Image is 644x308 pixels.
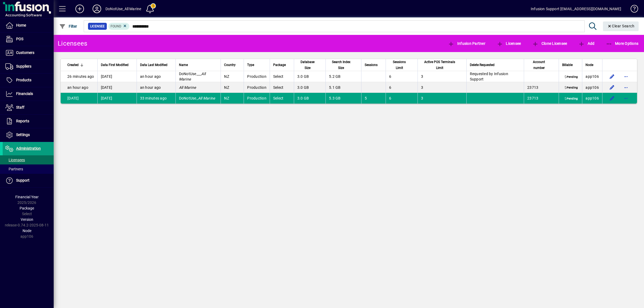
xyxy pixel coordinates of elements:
[108,23,130,30] mat-chip: Found Status: Found
[386,93,418,104] td: 6
[179,72,206,81] span: DoNotUse___
[470,62,495,68] span: Delete Requested
[586,96,599,100] span: app106.prod.infusionbusinesssoftware.com
[527,59,555,71] div: Account number
[495,39,522,48] button: Licensee
[365,62,382,68] div: Sessions
[21,217,33,222] span: Version
[5,167,23,171] span: Partners
[325,71,361,82] td: 5.2 GB
[294,71,325,82] td: 3.0 GB
[16,146,41,151] span: Administration
[622,94,630,102] button: More options
[244,93,270,104] td: Production
[578,41,594,46] span: Add
[20,206,34,210] span: Package
[531,39,568,48] button: Clone Licensee
[224,62,236,68] span: Country
[325,93,361,104] td: 5.3 GB
[586,74,599,79] span: app106.prod.infusionbusinesssoftware.com
[244,71,270,82] td: Production
[325,82,361,93] td: 5.1 GB
[16,133,30,137] span: Settings
[3,32,54,46] a: POS
[58,39,87,48] div: Licensees
[201,72,206,76] em: All
[562,62,579,68] div: Billable
[137,93,175,104] td: 33 minutes ago
[622,72,630,81] button: More options
[470,62,521,68] div: Delete Requested
[67,62,79,68] span: Created
[361,93,386,104] td: 5
[3,101,54,114] a: Staff
[329,59,358,71] div: Search Index Size
[247,62,254,68] span: Type
[421,59,458,71] span: Active POS Terminals Limit
[140,62,172,68] div: Data Last Modified
[111,24,121,28] span: Found
[179,77,191,81] em: Marine
[270,82,294,93] td: Select
[179,96,215,100] span: DoNotUse_
[3,128,54,142] a: Settings
[389,59,409,71] span: Sessions Limit
[179,85,183,90] em: All
[58,21,79,31] button: Filter
[16,91,33,96] span: Financials
[59,24,77,28] span: Filter
[3,74,54,87] a: Products
[3,87,54,101] a: Financials
[329,59,353,71] span: Search Index Size
[418,82,466,93] td: 3
[67,62,94,68] div: Created
[418,71,466,82] td: 3
[524,93,559,104] td: 23713
[273,62,286,68] span: Package
[294,93,325,104] td: 3.0 GB
[386,71,418,82] td: 6
[273,62,291,68] div: Package
[97,82,137,93] td: [DATE]
[297,59,322,71] div: Database Size
[203,96,215,100] em: Marine
[466,71,524,82] td: Requested by Infusion Support
[270,71,294,82] td: Select
[247,62,266,68] div: Type
[622,83,630,92] button: More options
[365,62,378,68] span: Sessions
[563,75,579,79] span: Pending
[97,71,137,82] td: [DATE]
[244,82,270,93] td: Production
[61,93,97,104] td: [DATE]
[270,93,294,104] td: Select
[608,94,616,102] button: Edit
[605,39,640,48] button: More Options
[447,39,487,48] button: Infusion Partner
[16,119,29,123] span: Reports
[221,82,244,93] td: NZ
[137,71,175,82] td: an hour ago
[101,62,129,68] span: Data First Modified
[3,60,54,73] a: Suppliers
[577,39,596,48] button: Add
[90,24,105,29] span: Licensee
[586,62,593,68] span: Node
[603,21,639,31] button: Clear
[61,71,97,82] td: 26 minutes ago
[16,78,31,82] span: Products
[15,195,39,199] span: Financial Year
[184,85,196,90] em: Marine
[16,64,31,68] span: Suppliers
[531,5,621,13] div: Infusion Support [EMAIL_ADDRESS][DOMAIN_NAME]
[105,5,141,13] div: DoNotUse_All Marine
[448,41,485,46] span: Infusion Partner
[608,72,616,81] button: Edit
[532,41,567,46] span: Clone Licensee
[497,41,521,46] span: Licensee
[137,82,175,93] td: an hour ago
[3,46,54,60] a: Customers
[563,86,579,90] span: Pending
[3,19,54,32] a: Home
[140,62,167,68] span: Data Last Modified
